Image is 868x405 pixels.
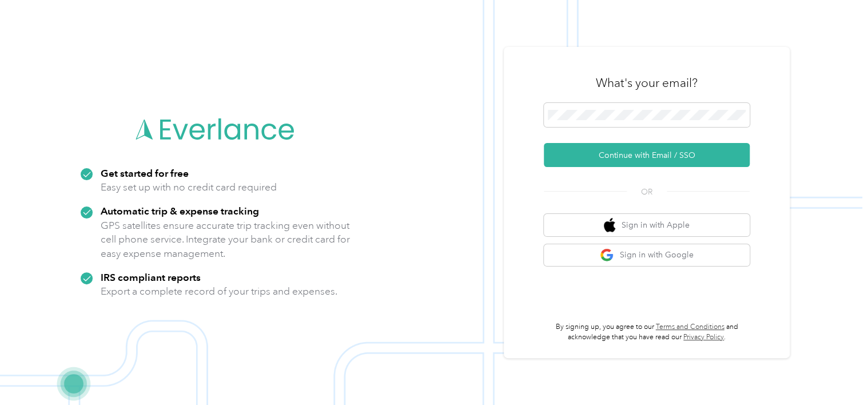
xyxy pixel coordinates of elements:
p: Export a complete record of your trips and expenses. [101,284,337,299]
p: Easy set up with no credit card required [101,180,277,194]
img: google logo [600,248,614,263]
p: GPS satellites ensure accurate trip tracking even without cell phone service. Integrate your bank... [101,219,351,261]
button: apple logoSign in with Apple [544,214,750,236]
button: Continue with Email / SSO [544,143,750,167]
h3: What's your email? [596,75,698,91]
strong: Automatic trip & expense tracking [101,205,259,217]
iframe: Everlance-gr Chat Button Frame [804,341,868,405]
strong: Get started for free [101,167,189,179]
img: apple logo [604,218,615,232]
a: Privacy Policy [683,333,724,342]
span: OR [627,186,667,198]
button: google logoSign in with Google [544,244,750,267]
a: Terms and Conditions [656,323,724,331]
strong: IRS compliant reports [101,271,201,283]
p: By signing up, you agree to our and acknowledge that you have read our . [544,322,750,342]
